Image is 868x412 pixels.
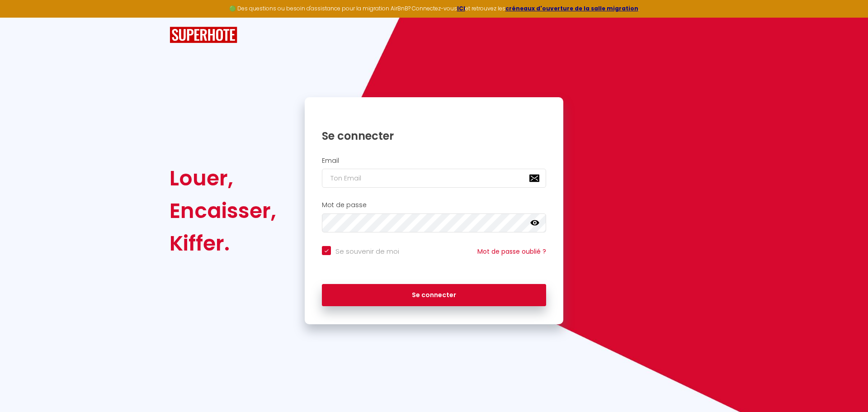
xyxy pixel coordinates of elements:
h2: Email [322,157,546,165]
h1: Se connecter [322,129,546,143]
a: Mot de passe oublié ? [477,247,546,256]
img: SuperHote logo [170,27,237,43]
div: Kiffer. [170,227,276,260]
h2: Mot de passe [322,201,546,209]
div: Encaisser, [170,194,276,227]
a: créneaux d'ouverture de la salle migration [505,5,638,12]
div: Louer, [170,162,276,194]
button: Se connecter [322,284,546,307]
input: Ton Email [322,169,546,188]
a: ICI [457,5,465,12]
